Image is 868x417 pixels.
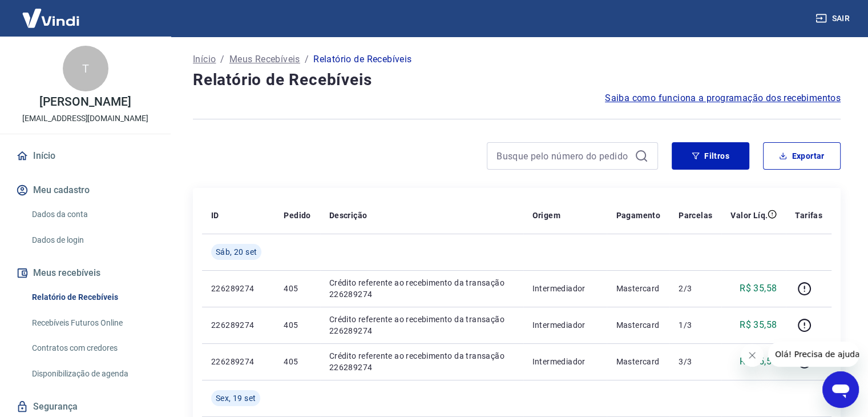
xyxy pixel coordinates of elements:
img: Vindi [14,1,88,35]
p: [EMAIL_ADDRESS][DOMAIN_NAME] [22,113,148,125]
span: Sáb, 20 set [216,246,257,258]
input: Busque pelo número do pedido [496,147,630,165]
iframe: Botão para abrir a janela de mensagens [822,371,859,408]
p: 226289274 [211,319,265,331]
button: Meu cadastro [14,178,157,203]
p: Crédito referente ao recebimento da transação 226289274 [329,314,514,336]
button: Sair [813,8,854,29]
p: Parcelas [679,210,712,221]
p: Descrição [329,210,368,221]
p: Pedido [284,210,310,221]
p: Mastercard [616,356,660,367]
p: ID [211,210,219,221]
p: 226289274 [211,283,265,294]
p: / [305,53,309,66]
a: Relatório de Recebíveis [27,286,157,309]
span: Olá! Precisa de ajuda? [7,8,96,17]
a: Meus Recebíveis [229,53,300,66]
p: Crédito referente ao recebimento da transação 226289274 [329,277,514,300]
p: 2/3 [679,283,712,294]
a: Dados da conta [27,203,157,226]
h4: Relatório de Recebíveis [193,69,841,91]
p: R$ 35,58 [740,318,777,332]
a: Recebíveis Futuros Online [27,311,157,335]
p: 226289274 [211,356,265,367]
span: Sex, 19 set [216,392,256,404]
button: Filtros [672,142,749,170]
p: Mastercard [616,283,660,294]
a: Contratos com credores [27,336,157,360]
p: 1/3 [679,319,712,331]
p: Pagamento [616,210,660,221]
button: Exportar [763,142,841,170]
p: Tarifas [795,210,822,221]
iframe: Fechar mensagem [741,344,764,367]
p: Intermediador [532,319,598,331]
p: R$ 35,58 [740,282,777,295]
p: Valor Líq. [730,210,768,221]
a: Disponibilização de agenda [27,362,157,386]
p: Intermediador [532,356,598,367]
p: Relatório de Recebíveis [313,53,411,66]
p: [PERSON_NAME] [39,96,131,108]
a: Início [193,53,216,66]
p: 405 [284,283,310,294]
p: 3/3 [679,356,712,367]
a: Saiba como funciona a programação dos recebimentos [605,91,841,105]
p: Crédito referente ao recebimento da transação 226289274 [329,350,514,373]
div: T [63,46,108,91]
p: Mastercard [616,319,660,331]
p: R$ 35,59 [740,355,777,368]
button: Meus recebíveis [14,260,157,286]
p: 405 [284,319,310,331]
p: 405 [284,356,310,367]
p: Intermediador [532,283,598,294]
iframe: Mensagem da empresa [768,342,859,367]
p: / [220,53,224,66]
a: Dados de login [27,228,157,252]
a: Início [14,143,157,169]
p: Origem [532,210,560,221]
